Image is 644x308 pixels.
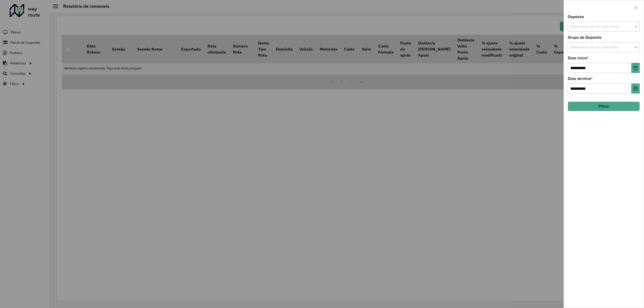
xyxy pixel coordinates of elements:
[631,63,640,73] button: Choose Date
[631,83,640,94] button: Choose Date
[568,102,640,111] button: Filtrar
[568,14,584,20] label: Depósito
[568,76,593,82] label: Data término
[568,55,588,61] label: Data início
[568,34,601,40] label: Grupo de Depósito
